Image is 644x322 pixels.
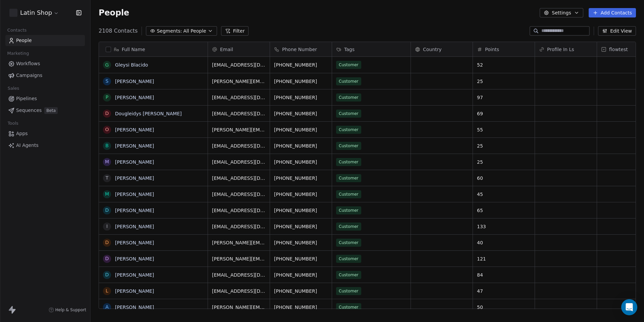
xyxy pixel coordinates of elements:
[477,110,531,117] span: 69
[540,8,583,17] button: Settings
[55,307,86,313] span: Help & Support
[5,118,21,128] span: Tools
[274,62,328,68] span: [PHONE_NUMBER]
[332,42,411,56] div: Tags
[105,255,109,262] div: D
[106,287,108,294] div: L
[105,126,109,133] div: O
[99,42,208,56] div: Full Name
[336,239,361,247] span: Customer
[105,239,109,246] div: D
[5,35,85,46] a: People
[274,191,328,198] span: [PHONE_NUMBER]
[115,127,154,132] a: [PERSON_NAME]
[105,271,109,278] div: D
[49,307,86,313] a: Help & Support
[5,58,85,69] a: Workflows
[16,130,28,137] span: Apps
[4,25,30,35] span: Contacts
[336,126,361,134] span: Customer
[274,255,328,262] span: [PHONE_NUMBER]
[5,70,85,81] a: Campaigns
[477,239,531,246] span: 40
[115,95,154,100] a: [PERSON_NAME]
[16,72,42,79] span: Campaigns
[212,223,266,230] span: [EMAIL_ADDRESS][DOMAIN_NAME]
[212,126,266,133] span: [PERSON_NAME][EMAIL_ADDRESS][PERSON_NAME][DOMAIN_NAME]
[99,27,138,35] span: 2108 Contacts
[16,60,40,67] span: Workflows
[274,94,328,101] span: [PHONE_NUMBER]
[106,223,108,230] div: I
[115,240,154,245] a: [PERSON_NAME]
[336,303,361,311] span: Customer
[598,26,636,36] button: Edit View
[274,110,328,117] span: [PHONE_NUMBER]
[212,239,266,246] span: [PERSON_NAME][EMAIL_ADDRESS][DOMAIN_NAME]
[221,26,249,36] button: Filter
[274,126,328,133] span: [PHONE_NUMBER]
[336,223,361,231] span: Customer
[477,78,531,85] span: 25
[106,94,108,101] div: P
[44,107,58,114] span: Beta
[20,8,52,17] span: Latin Shop
[105,62,109,69] div: G
[115,159,154,165] a: [PERSON_NAME]
[274,159,328,165] span: [PHONE_NUMBER]
[212,175,266,182] span: [EMAIL_ADDRESS][DOMAIN_NAME]
[5,105,85,116] a: SequencesBeta
[122,46,145,53] span: Full Name
[5,83,22,93] span: Sales
[220,46,233,53] span: Email
[270,42,332,56] div: Phone Number
[115,224,154,229] a: [PERSON_NAME]
[212,78,266,85] span: [PERSON_NAME][EMAIL_ADDRESS][PERSON_NAME][DOMAIN_NAME]
[105,207,109,214] div: D
[589,8,636,17] button: Add Contacts
[477,191,531,198] span: 45
[212,191,266,198] span: [EMAIL_ADDRESS][DOMAIN_NAME]
[336,77,361,85] span: Customer
[99,57,208,309] div: grid
[212,94,266,101] span: [EMAIL_ADDRESS][DOMAIN_NAME]
[477,126,531,133] span: 55
[105,158,109,165] div: M
[336,271,361,279] span: Customer
[115,143,154,149] a: [PERSON_NAME]
[212,143,266,149] span: [EMAIL_ADDRESS][DOMAIN_NAME]
[336,255,361,263] span: Customer
[105,304,109,311] div: A
[106,78,109,85] div: S
[477,62,531,68] span: 52
[115,79,154,84] a: [PERSON_NAME]
[212,304,266,311] span: [PERSON_NAME][EMAIL_ADDRESS][DOMAIN_NAME]
[5,128,85,139] a: Apps
[274,239,328,246] span: [PHONE_NUMBER]
[535,42,597,56] div: Profile In Ls
[336,142,361,150] span: Customer
[336,158,361,166] span: Customer
[115,62,148,68] a: Gleysi Blacido
[115,208,154,213] a: [PERSON_NAME]
[477,175,531,182] span: 60
[411,42,473,56] div: Country
[212,288,266,294] span: [EMAIL_ADDRESS][DOMAIN_NAME]
[115,305,154,310] a: [PERSON_NAME]
[477,94,531,101] span: 97
[212,110,266,117] span: [EMAIL_ADDRESS][DOMAIN_NAME]
[477,255,531,262] span: 121
[477,159,531,165] span: 25
[274,143,328,149] span: [PHONE_NUMBER]
[477,223,531,230] span: 133
[212,255,266,262] span: [PERSON_NAME][EMAIL_ADDRESS][PERSON_NAME][PERSON_NAME][DOMAIN_NAME]
[115,256,154,261] a: [PERSON_NAME]
[115,272,154,278] a: [PERSON_NAME]
[336,61,361,69] span: Customer
[336,174,361,182] span: Customer
[274,288,328,294] span: [PHONE_NUMBER]
[609,46,628,53] span: flowtest
[477,143,531,149] span: 25
[336,110,361,118] span: Customer
[4,48,32,58] span: Marketing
